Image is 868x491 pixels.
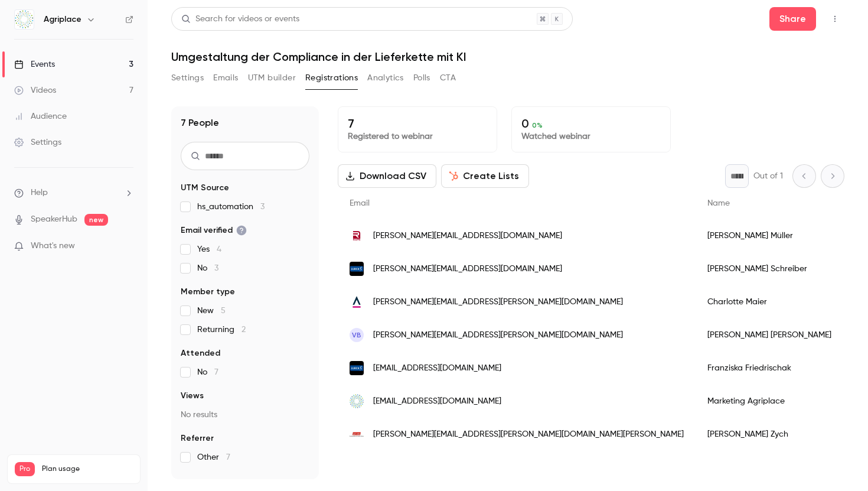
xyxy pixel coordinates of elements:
li: help-dropdown-opener [14,187,133,199]
div: Videos [14,84,56,96]
div: Marketing Agriplace [696,385,843,418]
span: Views [181,390,204,402]
p: Registered to webinar [348,131,487,142]
h6: Agriplace [44,14,81,25]
span: New [197,305,226,317]
p: No results [181,409,309,421]
img: accomplie.com [350,295,364,309]
iframe: Noticeable Trigger [119,241,133,252]
button: UTM builder [248,69,296,87]
div: Audience [14,110,67,122]
span: UTM Source [181,182,229,194]
div: Franziska Friedrischak [696,352,843,385]
button: Download CSV [338,164,436,188]
span: 7 [214,368,218,376]
span: Email verified [181,225,247,236]
span: Name [707,199,730,207]
img: agriplace.com [350,394,364,408]
img: lurch.de [350,361,364,375]
span: [PERSON_NAME][EMAIL_ADDRESS][DOMAIN_NAME] [373,263,562,275]
button: Analytics [367,69,404,87]
button: Polls [413,69,430,87]
p: Out of 1 [753,170,783,182]
span: 7 [226,453,230,461]
div: Charlotte Maier [696,285,843,318]
button: Create Lists [441,164,529,188]
span: Attended [181,347,220,359]
button: Settings [171,69,204,87]
img: geti-wilba.de [350,427,364,441]
span: 0 % [532,121,543,129]
div: [PERSON_NAME] Zych [696,418,843,451]
img: raps.com [350,229,364,243]
span: 3 [260,203,265,211]
p: 0 [521,116,661,131]
span: [PERSON_NAME][EMAIL_ADDRESS][PERSON_NAME][DOMAIN_NAME][PERSON_NAME] [373,428,684,441]
div: Settings [14,136,61,148]
button: Emails [213,69,238,87]
div: Events [14,58,55,70]
div: Search for videos or events [181,13,299,25]
span: No [197,262,218,274]
section: facet-groups [181,182,309,463]
span: Yes [197,243,221,255]
span: Plan usage [42,464,133,474]
div: [PERSON_NAME] Müller [696,219,843,252]
a: SpeakerHub [31,213,77,226]
span: 4 [217,245,221,253]
span: Email [350,199,370,207]
span: VB [352,330,361,340]
span: Help [31,187,48,199]
span: 5 [221,307,226,315]
button: CTA [440,69,456,87]
p: Watched webinar [521,131,661,142]
span: [PERSON_NAME][EMAIL_ADDRESS][PERSON_NAME][DOMAIN_NAME] [373,296,623,308]
h1: 7 People [181,116,219,130]
span: Other [197,451,230,463]
img: Agriplace [15,10,34,29]
span: new [84,214,108,226]
img: lurch.de [350,262,364,276]
div: [PERSON_NAME] [PERSON_NAME] [696,318,843,352]
p: 7 [348,116,487,131]
span: 2 [242,326,246,334]
button: Share [769,7,816,31]
span: hs_automation [197,201,265,213]
span: Member type [181,286,235,298]
h1: Umgestaltung der Compliance in der Lieferkette mit KI [171,50,844,64]
div: [PERSON_NAME] Schreiber [696,252,843,285]
span: Pro [15,462,35,476]
span: Referrer [181,433,214,444]
span: Returning [197,324,246,336]
span: [PERSON_NAME][EMAIL_ADDRESS][PERSON_NAME][DOMAIN_NAME] [373,329,623,342]
span: [PERSON_NAME][EMAIL_ADDRESS][DOMAIN_NAME] [373,230,562,242]
span: [EMAIL_ADDRESS][DOMAIN_NAME] [373,362,501,375]
span: No [197,366,218,378]
span: What's new [31,240,75,252]
span: [EMAIL_ADDRESS][DOMAIN_NAME] [373,395,501,408]
span: 3 [214,264,218,272]
button: Registrations [305,69,358,87]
